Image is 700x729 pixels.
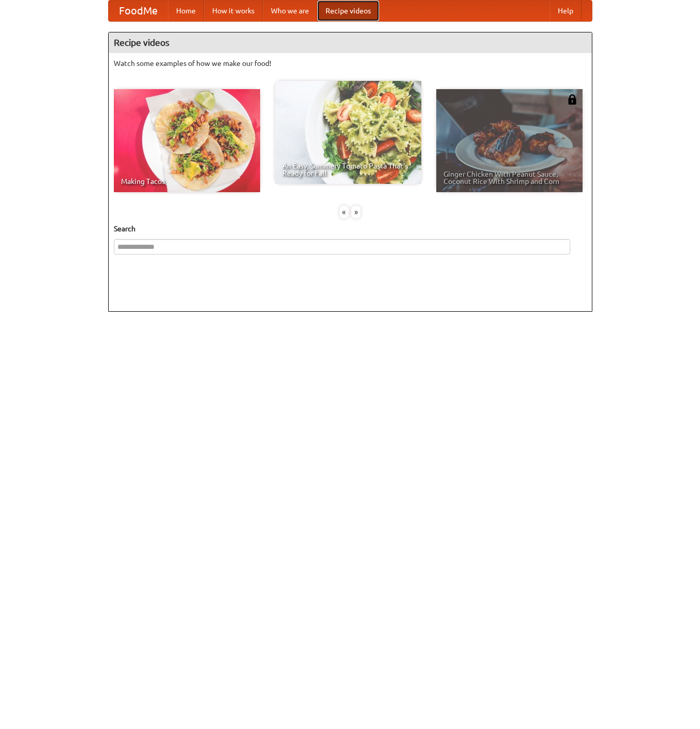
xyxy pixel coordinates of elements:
a: Help [550,1,582,21]
a: Making Tacos [114,89,260,192]
img: 483408.png [567,94,577,105]
h4: Recipe videos [109,32,592,53]
a: FoodMe [109,1,168,21]
h5: Search [114,224,587,234]
a: Home [168,1,204,21]
a: How it works [204,1,263,21]
span: Making Tacos [121,178,253,185]
a: An Easy, Summery Tomato Pasta That's Ready for Fall [275,81,421,184]
div: « [339,206,349,218]
span: An Easy, Summery Tomato Pasta That's Ready for Fall [282,162,414,177]
div: » [351,206,361,218]
a: Who we are [263,1,317,21]
p: Watch some examples of how we make our food! [114,58,587,69]
a: Recipe videos [317,1,379,21]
